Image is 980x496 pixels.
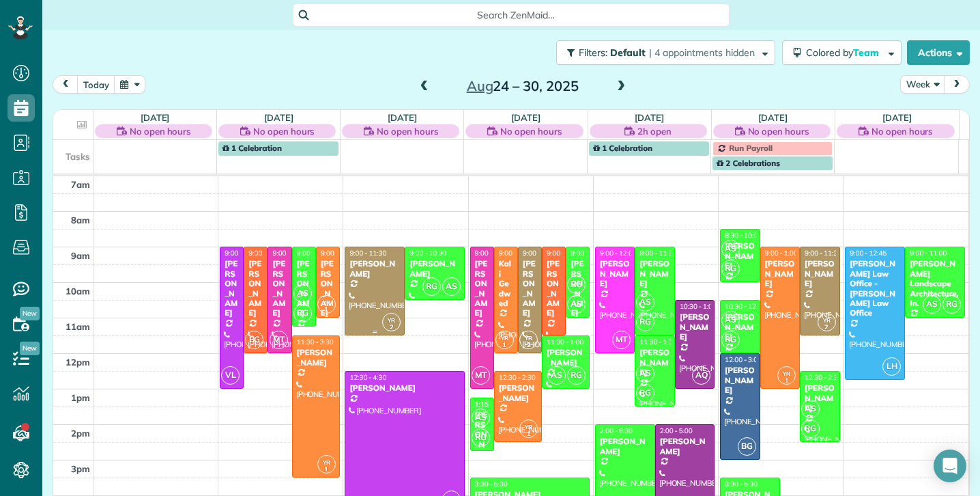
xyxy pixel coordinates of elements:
[610,46,646,59] span: Default
[659,437,711,456] div: [PERSON_NAME]
[765,249,798,258] span: 9:00 - 1:00
[907,40,970,65] button: Actions
[725,302,766,311] span: 10:30 - 12:00
[547,366,566,385] span: AS
[296,348,336,368] div: [PERSON_NAME]
[224,259,240,318] div: [PERSON_NAME]
[520,428,537,441] small: 1
[525,334,532,342] span: YR
[383,321,400,334] small: 2
[498,383,538,403] div: [PERSON_NAME]
[293,284,312,303] span: AS
[77,75,115,94] button: today
[599,259,631,288] div: [PERSON_NAME]
[639,249,676,258] span: 9:00 - 11:30
[71,215,90,225] span: 8am
[547,249,583,258] span: 9:00 - 11:30
[270,331,288,349] span: MT
[600,426,633,435] span: 2:00 - 6:30
[264,112,293,123] a: [DATE]
[520,339,537,352] small: 2
[717,158,780,168] span: 2 Celebrations
[71,392,90,403] span: 1pm
[679,312,711,342] div: [PERSON_NAME]
[349,373,386,382] span: 12:30 - 4:30
[823,316,831,324] span: YR
[500,124,562,138] span: No open hours
[71,463,90,474] span: 3pm
[272,259,287,318] div: [PERSON_NAME]
[20,307,40,320] span: New
[782,40,902,65] button: Colored byTeam
[721,311,740,329] span: AS
[882,357,901,376] span: LH
[944,75,970,94] button: next
[130,124,191,138] span: No open hours
[818,321,835,334] small: 2
[498,259,514,308] div: Kali Gedwed
[636,293,654,312] span: AS
[388,112,417,123] a: [DATE]
[748,124,809,138] span: No open hours
[525,423,532,430] span: YR
[801,400,820,418] span: AS
[66,357,90,368] span: 12pm
[636,313,654,331] span: RG
[475,249,508,258] span: 9:00 - 1:00
[738,437,756,456] span: BG
[522,259,538,318] div: [PERSON_NAME]
[593,143,652,153] span: 1 Celebration
[66,321,90,332] span: 11am
[853,46,881,59] span: Team
[571,249,607,258] span: 9:00 - 11:00
[409,249,446,258] span: 9:00 - 10:30
[546,348,586,368] div: [PERSON_NAME]
[422,277,441,296] span: RG
[599,437,651,456] div: [PERSON_NAME]
[499,373,536,382] span: 12:30 - 2:30
[725,355,762,364] span: 12:00 - 3:00
[53,75,78,94] button: prev
[437,79,608,94] h2: 24 – 30, 2025
[805,373,841,382] span: 12:30 - 2:30
[600,249,637,258] span: 9:00 - 12:00
[349,259,401,279] div: [PERSON_NAME]
[442,277,461,296] span: AS
[801,419,820,438] span: RG
[900,75,945,94] button: Week
[71,179,90,190] span: 7am
[409,259,461,279] div: [PERSON_NAME]
[729,143,773,153] span: Run Payroll
[472,366,490,385] span: MT
[639,259,671,288] div: [PERSON_NAME]
[20,342,40,355] span: New
[636,384,654,402] span: RG
[221,366,240,385] span: VL
[253,124,315,138] span: No open hours
[475,480,508,488] span: 3:30 - 5:30
[496,339,513,352] small: 1
[783,370,790,377] span: YR
[764,259,796,288] div: [PERSON_NAME]
[320,259,336,318] div: [PERSON_NAME]
[579,46,607,59] span: Filters:
[296,259,312,318] div: [PERSON_NAME]
[660,426,693,435] span: 2:00 - 5:00
[721,260,740,278] span: RG
[635,112,664,123] a: [DATE]
[871,124,933,138] span: No open hours
[806,46,884,59] span: Colored by
[778,374,795,387] small: 1
[725,480,758,488] span: 3:30 - 5:30
[297,337,334,346] span: 11:30 - 3:30
[850,249,887,258] span: 9:00 - 12:45
[547,337,583,346] span: 11:30 - 1:00
[472,428,490,447] span: RG
[467,77,493,94] span: Aug
[570,259,586,396] div: [PERSON_NAME] and [PERSON_NAME]
[474,259,490,318] div: [PERSON_NAME]
[680,302,717,311] span: 10:30 - 1:00
[349,249,386,258] span: 9:00 - 11:30
[849,259,901,318] div: [PERSON_NAME] Law Office - [PERSON_NAME] Law Office
[724,366,756,395] div: [PERSON_NAME]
